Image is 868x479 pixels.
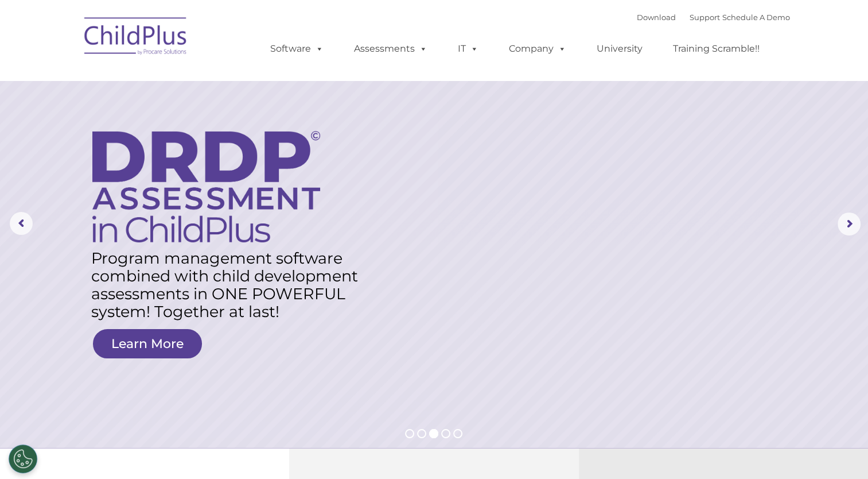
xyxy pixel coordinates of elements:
[93,329,202,358] a: Learn More
[159,76,194,84] span: Last name
[446,37,490,60] a: IT
[497,37,578,60] a: Company
[91,249,369,320] rs-layer: Program management software combined with child development assessments in ONE POWERFUL system! T...
[690,13,720,22] a: Support
[259,37,335,60] a: Software
[637,13,790,22] font: |
[159,123,208,132] span: Phone number
[661,37,771,60] a: Training Scramble!!
[637,13,676,22] a: Download
[92,131,320,242] img: DRDP Assessment in ChildPlus
[342,37,439,60] a: Assessments
[585,37,654,60] a: University
[9,445,37,473] button: Cookies Settings
[722,13,790,22] a: Schedule A Demo
[79,9,193,67] img: ChildPlus by Procare Solutions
